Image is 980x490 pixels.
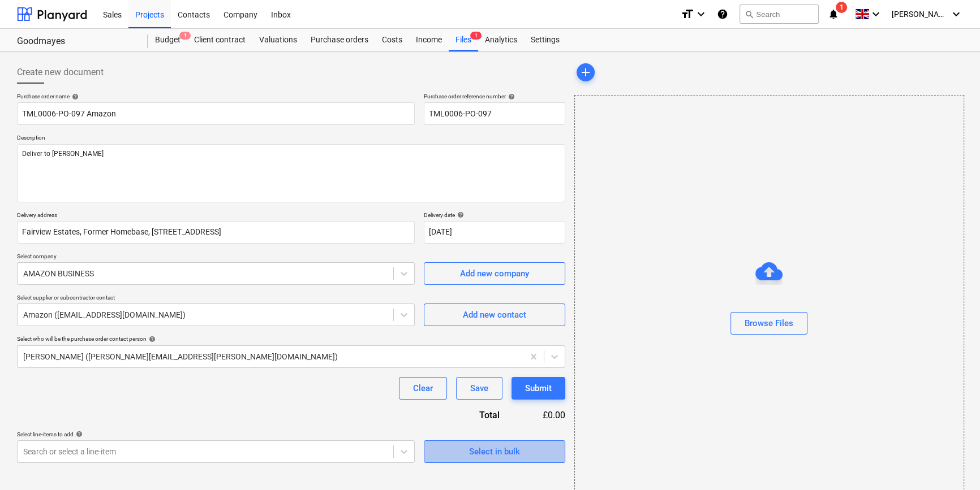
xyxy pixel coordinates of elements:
div: Select who will be the purchase order contact person [17,335,565,342]
span: [PERSON_NAME] [892,10,948,19]
div: Purchase order name [17,93,415,100]
i: keyboard_arrow_down [949,7,963,21]
i: format_size [681,7,694,21]
span: help [147,336,156,342]
button: Select in bulk [424,440,565,463]
p: Select company [17,253,415,262]
button: Browse Files [730,312,807,335]
p: Select supplier or subcontractor contact [17,294,415,303]
button: Submit [512,377,565,400]
button: Add new company [424,262,565,285]
input: Delivery date not specified [424,221,565,244]
div: Save [470,381,488,396]
i: keyboard_arrow_down [694,7,708,21]
div: Add new contact [463,307,526,322]
p: Delivery address [17,211,415,221]
button: Add new contact [424,303,565,326]
button: Search [740,5,819,24]
a: Budget1 [148,29,187,51]
i: keyboard_arrow_down [869,7,883,21]
input: Reference number [424,102,565,125]
span: help [74,431,83,437]
input: Delivery address [17,221,415,244]
div: Browse Files [745,316,793,331]
a: Analytics [478,29,524,51]
span: Create new document [17,66,104,79]
p: Description [17,134,565,144]
a: Income [409,29,449,51]
span: 1 [470,32,482,40]
div: Add new company [460,266,529,281]
span: 1 [836,2,847,13]
a: Purchase orders [304,29,375,51]
input: Document name [17,102,415,125]
span: help [506,93,515,100]
a: Valuations [252,29,304,51]
div: Goodmayes [17,36,135,47]
div: Purchase order reference number [424,93,565,100]
div: Select line-items to add [17,431,415,438]
div: Delivery date [424,211,565,219]
textarea: Deliver to [PERSON_NAME] [17,144,565,202]
span: add [579,66,592,79]
div: Select in bulk [469,444,520,459]
i: notifications [828,7,839,21]
span: help [455,211,464,218]
span: search [745,10,754,19]
i: Knowledge base [717,7,728,21]
iframe: Chat Widget [923,436,980,490]
div: Budget [148,29,187,51]
div: Total [418,409,518,422]
div: Submit [525,381,552,396]
a: Client contract [187,29,252,51]
div: £0.00 [518,409,565,422]
a: Files1 [449,29,478,51]
button: Save [456,377,502,400]
button: Clear [399,377,447,400]
div: Clear [413,381,433,396]
span: help [70,93,79,100]
div: Files [449,29,478,51]
a: Costs [375,29,409,51]
a: Settings [524,29,566,51]
span: 1 [179,32,191,40]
